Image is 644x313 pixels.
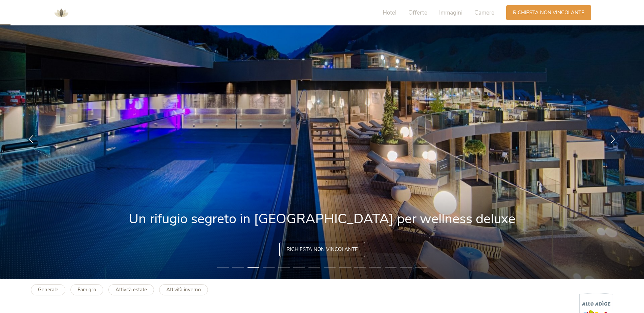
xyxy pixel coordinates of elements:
span: Camere [474,9,494,17]
span: Immagini [439,9,463,17]
b: Generale [38,286,58,293]
span: Richiesta non vincolante [286,246,358,253]
a: Famiglia [70,284,103,295]
a: Attività inverno [159,284,208,295]
span: Hotel [383,9,396,17]
span: Richiesta non vincolante [513,9,584,16]
a: Attività estate [108,284,154,295]
span: Offerte [408,9,427,17]
img: AMONTI & LUNARIS Wellnessresort [51,3,71,23]
a: AMONTI & LUNARIS Wellnessresort [51,10,71,15]
b: Famiglia [78,286,96,293]
b: Attività inverno [166,286,201,293]
a: Generale [31,284,65,295]
b: Attività estate [115,286,147,293]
